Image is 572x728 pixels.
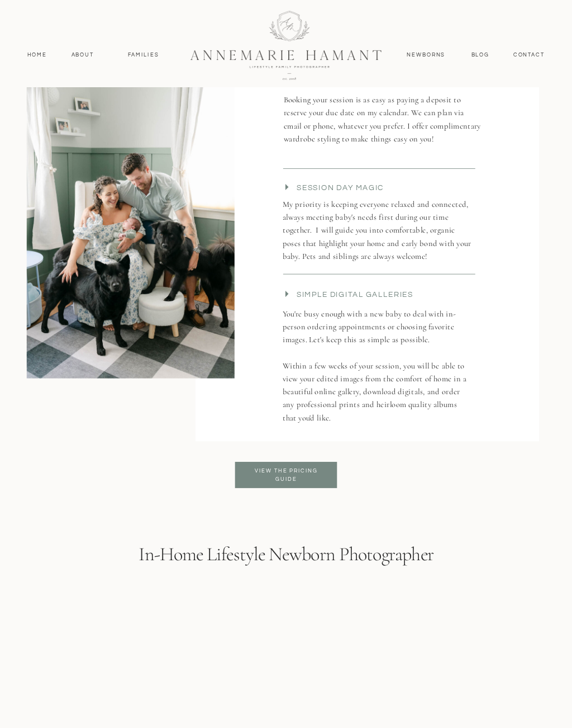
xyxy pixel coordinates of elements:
[469,50,492,59] a: Blog
[403,50,449,59] a: Newborns
[284,93,481,159] p: Booking your session is as easy as paying a deposit to reserve your due date on my calendar. We c...
[23,50,51,59] a: Home
[508,50,550,59] a: contact
[283,307,471,425] p: You're busy enough with a new baby to deal with in-person ordering appointments or choosing favor...
[247,466,325,484] a: View the pricing Guide
[263,31,518,59] h2: The newborn session process:
[122,50,165,59] a: Families
[127,542,446,603] h2: In-Home Lifestyle Newborn Photographer
[283,198,472,262] p: My priority is keeping everyone relaxed and connected, always meeting baby's needs first during o...
[297,182,466,198] p: Session day magic
[297,77,467,93] p: Session planning
[297,289,480,305] p: Simple Digital galleries
[69,50,96,59] a: About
